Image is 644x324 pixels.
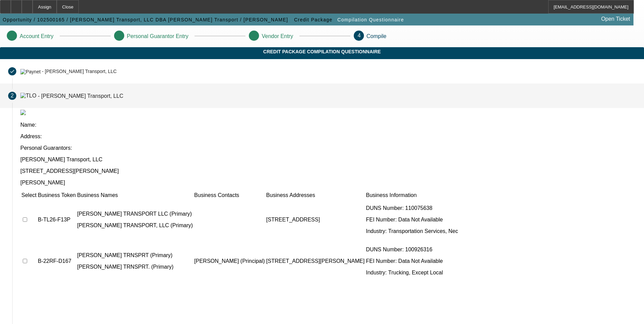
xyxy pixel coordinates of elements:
[20,33,54,39] p: Account Entry
[337,17,404,22] span: Compilation Questionnaire
[42,69,116,74] div: - [PERSON_NAME] Transport, LLC
[20,133,636,140] p: Address:
[366,258,458,264] p: FEI Number: Data Not Available
[77,252,193,258] p: [PERSON_NAME] TRNSPRT (Primary)
[20,157,636,163] p: [PERSON_NAME] Transport, LLC
[77,211,193,217] p: [PERSON_NAME] TRANSPORT LLC (Primary)
[20,122,636,128] p: Name:
[292,14,334,26] button: Credit Package
[20,110,26,115] img: tlo.png
[10,69,15,74] mat-icon: done
[20,93,36,99] img: TLO
[599,13,633,25] a: Open Ticket
[366,205,458,211] p: DUNS Number: 110075638
[194,258,265,264] p: [PERSON_NAME] (Principal)
[11,93,14,99] span: 2
[336,14,406,26] button: Compilation Questionnaire
[20,145,636,151] p: Personal Guarantors:
[37,241,76,282] td: B-22RF-D167
[266,217,365,223] p: [STREET_ADDRESS]
[366,228,458,234] p: Industry: Transportation Services, Nec
[262,33,293,39] p: Vendor Entry
[366,270,458,276] p: Industry: Trucking, Except Local
[366,247,458,253] p: DUNS Number: 100926316
[20,69,41,74] img: Paynet
[3,17,288,22] span: Opportunity / 102500165 / [PERSON_NAME] Transport, LLC DBA [PERSON_NAME] Transport / [PERSON_NAME]
[367,33,387,39] p: Compile
[194,192,265,199] td: Business Contacts
[20,180,636,186] p: [PERSON_NAME]
[366,217,458,223] p: FEI Number: Data Not Available
[266,258,365,264] p: [STREET_ADDRESS][PERSON_NAME]
[266,192,365,199] td: Business Addresses
[20,168,636,174] p: [STREET_ADDRESS][PERSON_NAME]
[366,192,458,199] td: Business Information
[294,17,332,22] span: Credit Package
[127,33,188,39] p: Personal Guarantor Entry
[37,192,76,199] td: Business Token
[77,192,193,199] td: Business Names
[37,199,76,240] td: B-TL26-F13P
[358,33,361,38] span: 4
[77,264,193,270] p: [PERSON_NAME] TRNSPRT. (Primary)
[21,192,37,199] td: Select
[38,93,124,98] div: - [PERSON_NAME] Transport, LLC
[77,222,193,229] p: [PERSON_NAME] TRANSPORT, LLC (Primary)
[5,49,639,54] span: Credit Package Compilation Questionnaire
